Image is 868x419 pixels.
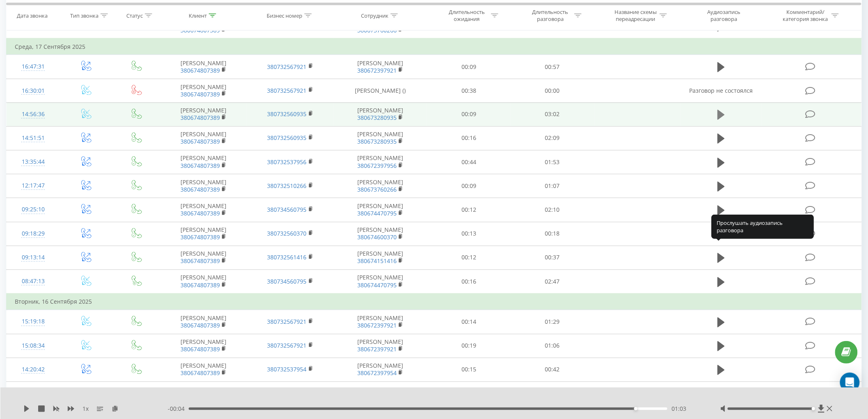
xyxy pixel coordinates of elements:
a: 380732561416 [267,254,307,261]
div: Open Intercom Messenger [840,373,860,392]
a: 380673760266 [357,26,397,34]
span: 01:03 [672,405,686,413]
td: [PERSON_NAME] [160,246,247,270]
td: [PERSON_NAME] [333,246,427,270]
td: 00:16 [427,270,511,294]
td: 01:53 [511,151,594,174]
a: 380674807389 [180,346,220,353]
div: 15:08:34 [15,338,52,354]
td: 00:00 [511,79,594,103]
span: Разговор не состоялся [689,87,753,94]
div: Бизнес номер [267,12,302,19]
div: 14:56:36 [15,107,52,123]
td: [PERSON_NAME] [160,222,247,246]
div: 13:35:44 [15,154,52,170]
td: 00:09 [427,174,511,198]
td: [PERSON_NAME] [333,358,427,382]
div: 16:47:31 [15,59,52,75]
a: 380732560935 [267,134,307,142]
div: Клиент [189,12,207,19]
a: 380674807389 [180,138,220,146]
td: [PERSON_NAME] [333,222,427,246]
td: 00:15 [427,358,511,382]
td: [PERSON_NAME] [333,151,427,174]
a: 380734560795 [267,206,307,214]
a: 380674807389 [180,210,220,218]
td: 00:14 [427,310,511,334]
td: [PERSON_NAME] [333,126,427,150]
a: 380672397921 [357,346,397,353]
td: Среда, 17 Сентября 2025 [7,39,862,55]
a: 380674807389 [180,234,220,241]
div: 14:20:42 [15,362,52,378]
a: 380673280935 [357,138,397,146]
td: 01:07 [511,174,594,198]
a: 380674151416 [357,257,397,265]
td: [PERSON_NAME] [160,310,247,334]
a: 380732510266 [267,182,307,190]
a: 380674807389 [180,369,220,377]
td: [PERSON_NAME] [333,103,427,126]
a: 380732560935 [267,110,307,118]
a: 380674807389 [180,66,220,74]
div: Accessibility label [812,407,815,410]
td: [PERSON_NAME] [160,198,247,222]
div: 09:25:10 [15,202,52,218]
td: [PERSON_NAME] [160,334,247,358]
div: 09:13:14 [15,250,52,266]
td: [PERSON_NAME] [333,55,427,79]
div: 08:47:13 [15,274,52,290]
a: 380674600370 [357,234,397,241]
a: 380674470795 [357,210,397,218]
td: [PERSON_NAME] [333,198,427,222]
a: 380732567921 [267,318,307,326]
a: 380672397954 [357,369,397,377]
td: 00:42 [511,358,594,382]
td: [PERSON_NAME] [160,151,247,174]
td: [PERSON_NAME] [160,79,247,103]
a: 380674807389 [180,186,220,194]
span: - 00:04 [168,405,189,413]
td: [PERSON_NAME] [160,382,247,405]
td: 00:37 [511,246,594,270]
div: 12:17:47 [15,178,52,194]
div: Аудиозапись разговора [697,9,751,23]
td: [PERSON_NAME] [160,174,247,198]
td: 00:19 [427,382,511,405]
div: 16:30:01 [15,83,52,99]
div: 14:51:51 [15,131,52,147]
td: 01:09 [511,382,594,405]
td: 00:57 [511,55,594,79]
a: 380674807389 [180,114,220,122]
td: [PERSON_NAME] [333,382,427,405]
td: 01:29 [511,310,594,334]
td: [PERSON_NAME] [160,270,247,294]
td: [PERSON_NAME] [160,55,247,79]
div: Длительность ожидания [445,9,489,23]
td: 00:38 [427,79,511,103]
td: Вторник, 16 Сентября 2025 [7,294,862,310]
a: 380674470795 [357,282,397,289]
td: 00:09 [427,55,511,79]
div: Длительность разговора [528,9,572,23]
td: [PERSON_NAME] [333,174,427,198]
td: [PERSON_NAME] [333,310,427,334]
td: 02:47 [511,270,594,294]
td: [PERSON_NAME] [160,358,247,382]
td: 00:09 [427,103,511,126]
a: 380674807389 [180,322,220,330]
span: 1 x [82,405,89,413]
td: [PERSON_NAME] [333,270,427,294]
a: 380732560370 [267,230,307,238]
td: 03:02 [511,103,594,126]
a: 380732567921 [267,342,307,350]
div: 12:42:27 [15,386,52,402]
td: [PERSON_NAME] [160,126,247,150]
a: 380732537956 [267,158,307,166]
div: 15:19:18 [15,314,52,330]
div: Комментарий/категория звонка [781,9,829,23]
td: [PERSON_NAME] () [333,79,427,103]
div: Статус [126,12,143,19]
a: 380674807389 [180,282,220,289]
div: Прослушать аудиозапись разговора [711,215,814,239]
